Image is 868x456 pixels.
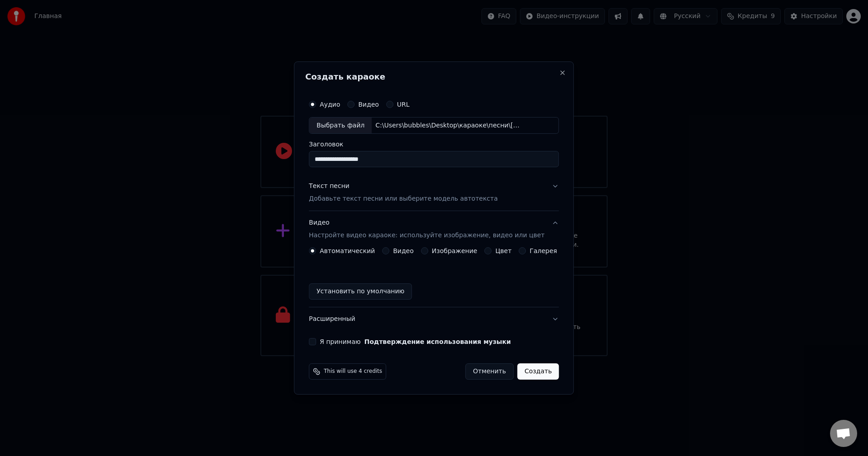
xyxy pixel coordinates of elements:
div: ВидеоНастройте видео караоке: используйте изображение, видео или цвет [309,247,559,307]
button: Я принимаю [364,338,511,345]
button: Расширенный [309,307,559,331]
label: Галерея [530,248,557,254]
label: Автоматический [320,248,375,254]
button: Создать [517,363,559,380]
span: This will use 4 credits [324,368,382,375]
button: Установить по умолчанию [309,283,412,300]
label: Видео [393,248,414,254]
h2: Создать караоке [305,73,562,81]
label: Цвет [495,248,512,254]
button: ВидеоНастройте видео караоке: используйте изображение, видео или цвет [309,212,559,248]
label: Я принимаю [320,338,511,345]
label: URL [397,101,410,108]
label: Изображение [432,248,477,254]
label: Видео [358,101,379,108]
button: Отменить [465,363,514,380]
button: Текст песниДобавьте текст песни или выберите модель автотекста [309,175,559,211]
div: C:\Users\bubbles\Desktop\караоке\песни\[PERSON_NAME]-noch.mp3 [372,121,525,130]
div: Текст песни [309,182,349,191]
div: Видео [309,219,544,240]
div: Выбрать файл [309,118,372,134]
p: Добавьте текст песни или выберите модель автотекста [309,195,498,204]
p: Настройте видео караоке: используйте изображение, видео или цвет [309,231,544,240]
label: Заголовок [309,141,559,148]
label: Аудио [320,101,340,108]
